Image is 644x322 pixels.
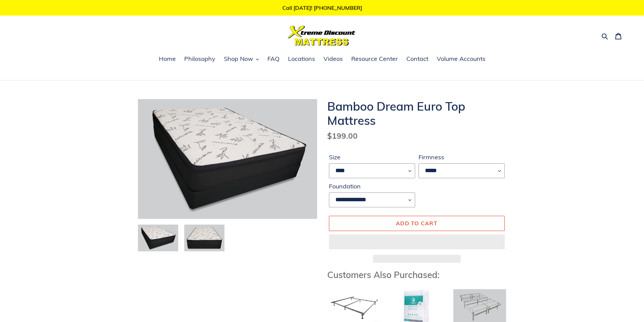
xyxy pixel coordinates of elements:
[433,54,489,64] a: Volume Accounts
[184,224,225,252] img: Load image into Gallery viewer, Bamboo Dream Euro Top Mattress
[285,54,318,64] a: Locations
[329,216,505,231] button: Add to cart
[137,224,179,252] img: Load image into Gallery viewer, Bamboo Dream Euro Top Mattress
[320,54,346,64] a: Videos
[288,26,356,46] img: Xtreme Discount Mattress
[224,55,253,63] span: Shop Now
[288,55,315,63] span: Locations
[327,270,506,280] h3: Customers Also Purchased:
[327,99,506,128] h1: Bamboo Dream Euro Top Mattress
[348,54,401,64] a: Resource Center
[403,54,432,64] a: Contact
[267,55,280,63] span: FAQ
[437,55,485,63] span: Volume Accounts
[329,153,415,162] label: Size
[159,55,176,63] span: Home
[396,220,437,227] span: Add to cart
[156,54,179,64] a: Home
[220,54,262,64] button: Shop Now
[181,54,219,64] a: Philosophy
[138,99,317,218] img: Bamboo Dream Euro Top Mattress
[406,55,428,63] span: Contact
[264,54,283,64] a: FAQ
[351,55,398,63] span: Resource Center
[324,55,343,63] span: Videos
[419,153,505,162] label: Firmness
[184,55,215,63] span: Philosophy
[327,131,358,141] span: $199.00
[329,182,415,191] label: Foundation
